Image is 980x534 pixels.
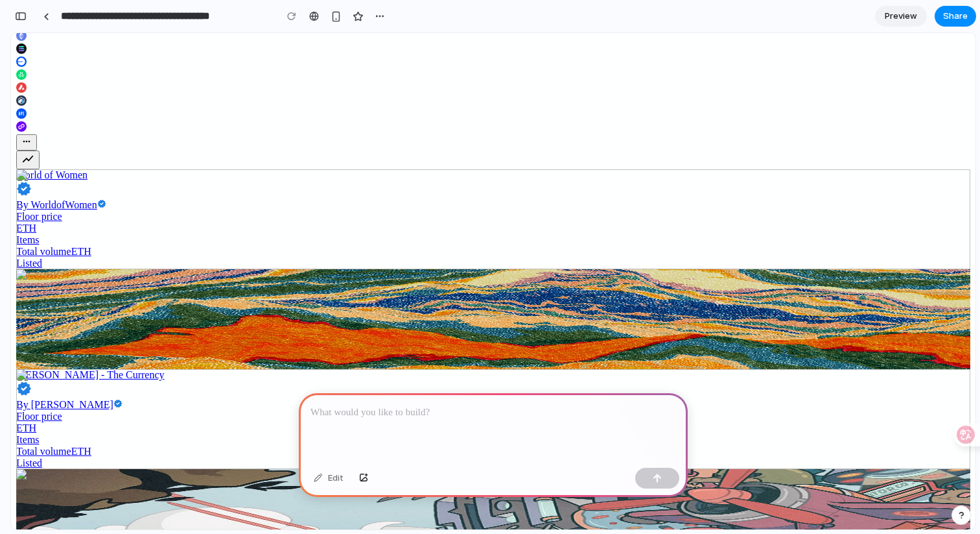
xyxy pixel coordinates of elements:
span: Preview [885,10,917,23]
img: Item Media [5,236,959,336]
img: Item Media [5,136,959,236]
span: Share [943,10,968,23]
a: Preview [875,6,927,27]
svg: Show Chart [10,119,23,132]
img: Item Media [5,336,959,436]
a: World of WomenVerifiedBy WorldofWomenVerifiedFloor price0.279547ETHItemsTotal volume85410.7849121... [5,136,959,236]
a: [PERSON_NAME] - The CurrencyVerifiedBy [PERSON_NAME]VerifiedFloor price0.949999ETHItemsTotal volu... [5,336,959,436]
svg: More horiz [10,103,21,114]
button: Share [935,6,976,27]
a: Meridian by [PERSON_NAME]VerifiedBy Art_BlocksVerifiedFloor price4ETHItemsTotal volume22177.65734... [5,236,959,336]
